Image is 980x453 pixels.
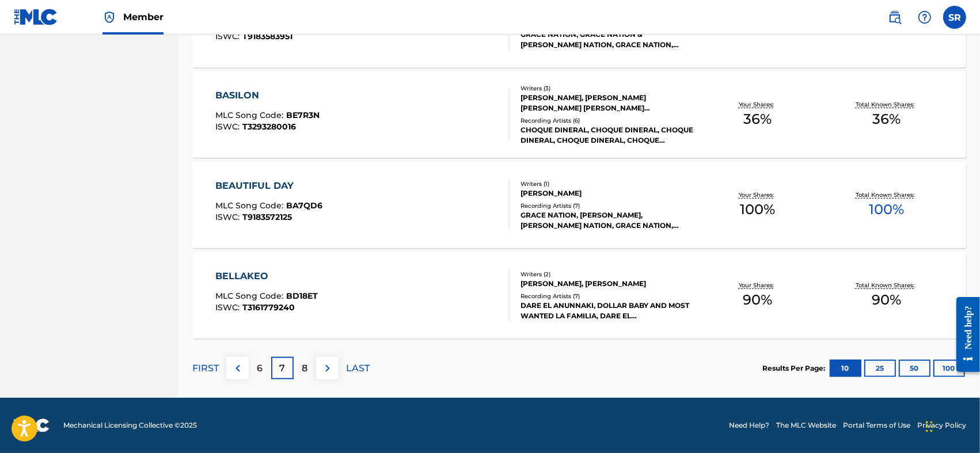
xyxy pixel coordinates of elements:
[948,288,980,380] iframe: Resource Center
[521,300,693,321] div: DARE EL ANUNNAKI, DOLLAR BABY AND MOST WANTED LA FAMILIA, DARE EL ANUNNAKI,DOLLAR BABY,MOST WANTE...
[192,361,219,375] p: FIRST
[242,212,292,222] span: T9183572125
[918,10,932,24] img: help
[776,420,836,431] a: The MLC Website
[729,420,769,431] a: Need Help?
[242,31,293,41] span: T9183583951
[231,361,245,375] img: left
[743,290,772,310] span: 90 %
[521,29,693,50] div: GRACE NATION, GRACE NATION & [PERSON_NAME] NATION, GRACE NATION, [PERSON_NAME] NATION
[762,363,828,374] p: Results Per Page:
[286,200,322,211] span: BA7QD6
[830,360,861,377] button: 10
[843,420,910,431] a: Portal Terms of Use
[215,110,286,120] span: MLC Song Code :
[899,360,930,377] button: 50
[242,121,296,132] span: T3293280016
[883,6,906,29] a: Public Search
[286,291,318,301] span: BD18ET
[215,291,286,301] span: MLC Song Code :
[864,360,896,377] button: 25
[856,281,917,290] p: Total Known Shares:
[856,191,917,199] p: Total Known Shares:
[215,269,318,283] div: BELLAKEO
[913,6,936,29] div: Help
[215,179,322,193] div: BEAUTIFUL DAY
[922,398,980,453] div: Widget de chat
[286,110,320,120] span: BE7R3N
[872,109,901,130] span: 36 %
[926,409,933,444] div: Arrastrar
[521,93,693,113] div: [PERSON_NAME], [PERSON_NAME] [PERSON_NAME] [PERSON_NAME] [PERSON_NAME]
[521,125,693,146] div: CHOQUE DINERAL, CHOQUE DINERAL, CHOQUE DINERAL, CHOQUE DINERAL, CHOQUE DINERAL
[521,180,693,188] div: Writers ( 1 )
[63,420,197,431] span: Mechanical Licensing Collective © 2025
[521,84,693,93] div: Writers ( 3 )
[743,109,772,130] span: 36 %
[521,270,693,279] div: Writers ( 2 )
[521,210,693,231] div: GRACE NATION, [PERSON_NAME], [PERSON_NAME] NATION, GRACE NATION, GRACE NATION, GRACE NATION
[192,71,966,158] a: BASILONMLC Song Code:BE7R3NISWC:T3293280016Writers (3)[PERSON_NAME], [PERSON_NAME] [PERSON_NAME] ...
[521,279,693,289] div: [PERSON_NAME], [PERSON_NAME]
[242,302,295,313] span: T3161779240
[933,360,965,377] button: 100
[521,116,693,125] div: Recording Artists ( 6 )
[215,212,242,222] span: ISWC :
[739,281,777,290] p: Your Shares:
[872,290,901,310] span: 90 %
[123,10,164,24] span: Member
[917,420,966,431] a: Privacy Policy
[192,252,966,338] a: BELLAKEOMLC Song Code:BD18ETISWC:T3161779240Writers (2)[PERSON_NAME], [PERSON_NAME]Recording Arti...
[740,199,775,220] span: 100 %
[192,162,966,248] a: BEAUTIFUL DAYMLC Song Code:BA7QD6ISWC:T9183572125Writers (1)[PERSON_NAME]Recording Artists (7)GRA...
[943,6,966,29] div: User Menu
[856,100,917,109] p: Total Known Shares:
[346,361,370,375] p: LAST
[215,89,320,102] div: BASILON
[280,361,286,375] p: 7
[215,200,286,211] span: MLC Song Code :
[257,361,263,375] p: 6
[739,191,777,199] p: Your Shares:
[102,10,116,24] img: Top Rightsholder
[215,121,242,132] span: ISWC :
[215,302,242,313] span: ISWC :
[888,10,902,24] img: search
[321,361,335,375] img: right
[869,199,904,220] span: 100 %
[14,9,58,25] img: MLC Logo
[14,418,50,432] img: logo
[521,188,693,199] div: [PERSON_NAME]
[521,292,693,300] div: Recording Artists ( 7 )
[215,31,242,41] span: ISWC :
[739,100,777,109] p: Your Shares:
[302,361,308,375] p: 8
[521,201,693,210] div: Recording Artists ( 7 )
[922,398,980,453] iframe: Chat Widget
